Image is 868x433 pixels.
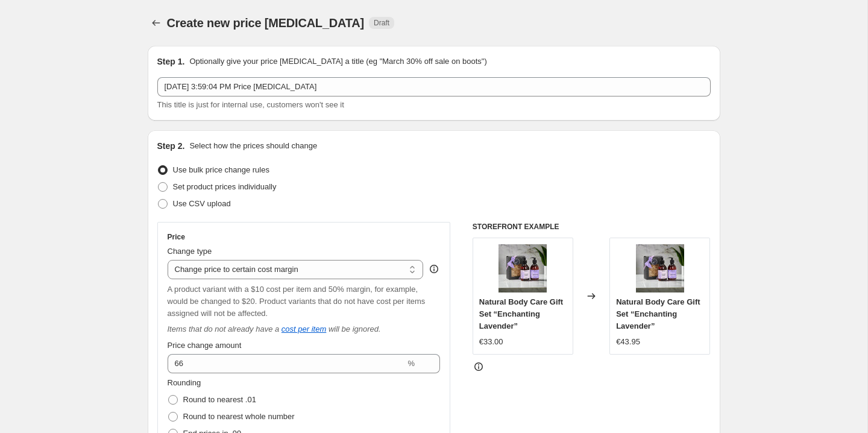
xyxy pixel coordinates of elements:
i: will be ignored. [329,324,381,333]
span: Natural Body Care Gift Set “Enchanting Lavender” [479,297,563,330]
span: Rounding [168,378,201,387]
span: Round to nearest whole number [183,412,295,421]
span: Create new price [MEDICAL_DATA] [167,16,365,30]
div: help [428,263,440,275]
span: % [407,359,415,368]
a: cost per item [281,324,326,333]
span: Use CSV upload [173,199,231,208]
span: This title is just for internal use, customers won't see it [157,100,344,109]
input: 50 [168,354,406,373]
span: Natural Body Care Gift Set “Enchanting Lavender” [616,297,700,330]
img: natural-body-care-gift-set-enchanting-lavender-3d8a4477_80x.jpg [636,244,684,292]
i: Items that do not already have a [168,324,280,333]
input: 30% off holiday sale [157,77,711,96]
h2: Step 2. [157,140,185,152]
h2: Step 1. [157,55,185,68]
span: Round to nearest .01 [183,395,256,404]
span: Use bulk price change rules [173,165,269,174]
div: €33.00 [479,336,503,348]
h3: Price [168,232,185,242]
span: Set product prices individually [173,182,277,191]
span: A product variant with a $10 cost per item and 50% margin, for example, would be changed to $20. ... [168,285,426,318]
span: Draft [374,18,389,28]
span: Price change amount [168,341,242,350]
span: Change type [168,247,212,256]
button: Price change jobs [148,14,165,31]
h6: STOREFRONT EXAMPLE [473,222,711,232]
img: natural-body-care-gift-set-enchanting-lavender-3d8a4477_80x.jpg [498,244,547,292]
p: Select how the prices should change [189,140,317,152]
p: Optionally give your price [MEDICAL_DATA] a title (eg "March 30% off sale on boots") [189,55,486,68]
div: €43.95 [616,336,640,348]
